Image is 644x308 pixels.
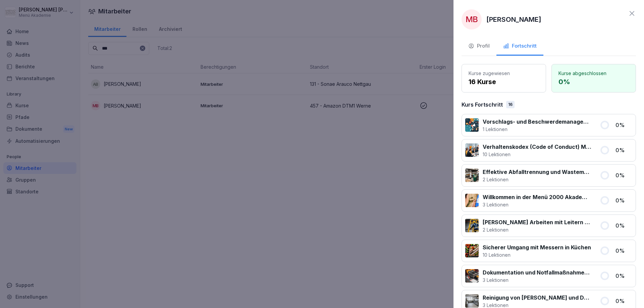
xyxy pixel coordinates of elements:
p: 0 % [615,297,632,305]
p: 0 % [615,146,632,154]
p: Dokumentation und Notfallmaßnahmen bei Fritteusen [483,268,592,276]
p: 16 Kurse [469,77,539,87]
p: Sicherer Umgang mit Messern in Küchen [483,243,591,251]
p: Willkommen in der Menü 2000 Akademie mit Bounti! [483,193,592,201]
p: 10 Lektionen [483,251,591,258]
div: Profil [468,42,490,50]
p: 3 Lektionen [483,276,592,284]
p: [PERSON_NAME] [486,14,541,24]
p: 0 % [615,272,632,280]
button: Fortschritt [496,38,543,56]
p: Kurse zugewiesen [469,70,539,77]
p: Kurse abgeschlossen [558,70,629,77]
p: 2 Lektionen [483,226,592,233]
p: 0 % [615,171,632,179]
p: [PERSON_NAME] Arbeiten mit Leitern und [PERSON_NAME] [483,218,592,226]
p: 1 Lektionen [483,126,592,133]
div: Fortschritt [503,42,537,50]
div: MB [462,9,482,29]
p: Verhaltenskodex (Code of Conduct) Menü 2000 [483,143,592,151]
p: 3 Lektionen [483,201,592,208]
button: Profil [462,38,496,56]
p: Vorschlags- und Beschwerdemanagement bei Menü 2000 [483,118,592,126]
p: 0 % [615,222,632,230]
p: 0 % [615,247,632,255]
p: Kurs Fortschritt [462,101,503,109]
p: 0 % [615,121,632,129]
p: Effektive Abfalltrennung und Wastemanagement im Catering [483,168,592,176]
p: Reinigung von [PERSON_NAME] und Dunstabzugshauben [483,294,592,302]
p: 2 Lektionen [483,176,592,183]
p: 0 % [615,196,632,204]
p: 10 Lektionen [483,151,592,158]
p: 0 % [558,77,629,87]
div: 16 [506,101,515,108]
